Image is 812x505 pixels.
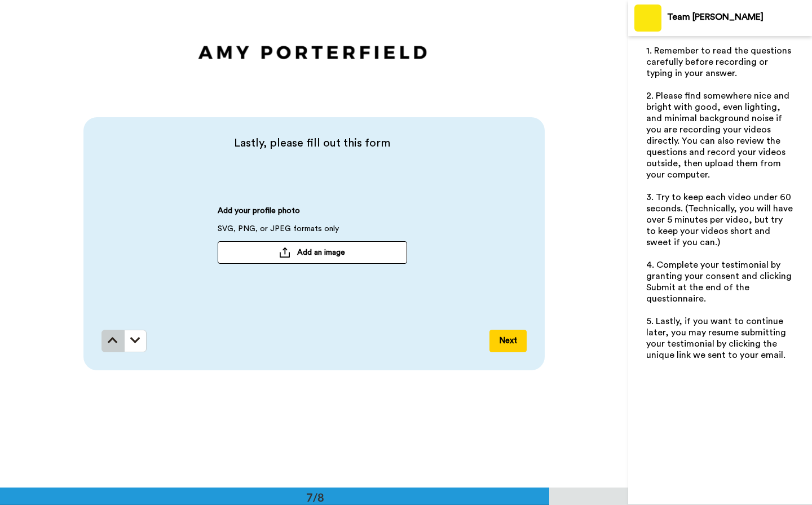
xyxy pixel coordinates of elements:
[646,91,792,179] span: 2. Please find somewhere nice and bright with good, even lighting, and minimal background noise i...
[101,135,523,151] span: Lastly, please fill out this form
[288,489,342,505] div: 7/8
[297,247,345,258] span: Add an image
[218,205,300,223] span: Add your profile photo
[218,223,339,241] span: SVG, PNG, or JPEG formats only
[218,241,407,264] button: Add an image
[646,317,788,360] span: 5. Lastly, if you want to continue later, you may resume submitting your testimonial by clicking ...
[667,12,811,23] div: Team [PERSON_NAME]
[646,260,794,303] span: 4. Complete your testimonial by granting your consent and clicking Submit at the end of the quest...
[646,46,793,78] span: 1. Remember to read the questions carefully before recording or typing in your answer.
[489,330,527,352] button: Next
[646,193,795,247] span: 3. Try to keep each video under 60 seconds. (Technically, you will have over 5 minutes per video,...
[634,5,661,32] img: Profile Image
